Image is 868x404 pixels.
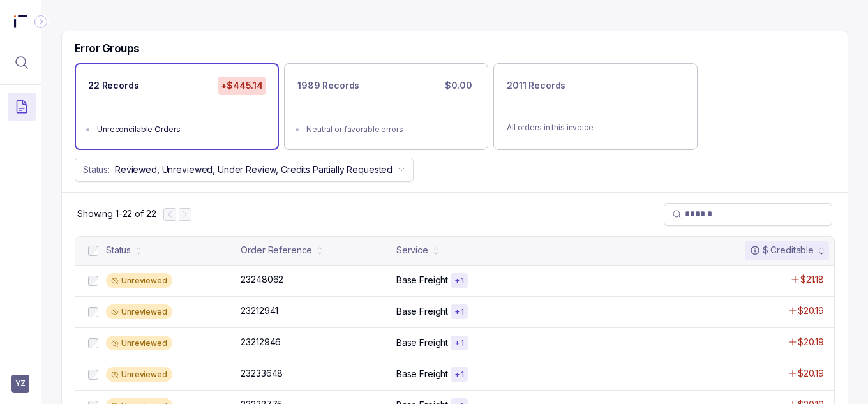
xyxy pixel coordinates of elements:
[798,304,824,317] p: $20.19
[454,370,464,380] p: + 1
[241,304,278,317] p: 23212941
[88,79,139,92] p: 22 Records
[77,207,156,220] p: Showing 1-22 of 22
[97,123,264,136] div: Unreconcilable Orders
[106,244,131,257] div: Status
[396,305,448,318] p: Base Freight
[798,336,824,348] p: $20.19
[396,368,448,380] p: Base Freight
[750,244,814,257] div: $ Creditable
[106,273,172,288] div: Unreviewed
[88,276,98,286] input: checkbox-checkbox
[11,375,29,393] button: User initials
[454,307,464,317] p: + 1
[75,158,414,182] button: Status:Reviewed, Unreviewed, Under Review, Credits Partially Requested
[800,273,824,286] p: $21.18
[306,123,474,136] div: Neutral or favorable errors
[454,338,464,348] p: + 1
[297,79,359,92] p: 1989 Records
[75,41,140,56] h5: Error Groups
[218,77,266,94] p: +$445.14
[396,244,428,257] div: Service
[77,207,156,220] div: Remaining page entries
[798,367,824,380] p: $20.19
[83,163,110,176] p: Status:
[88,338,98,348] input: checkbox-checkbox
[454,276,464,286] p: + 1
[8,49,36,77] button: Menu Icon Button MagnifyingGlassIcon
[241,244,312,257] div: Order Reference
[507,79,565,92] p: 2011 Records
[115,163,393,176] p: Reviewed, Unreviewed, Under Review, Credits Partially Requested
[88,307,98,317] input: checkbox-checkbox
[8,93,36,121] button: Menu Icon Button DocumentTextIcon
[33,14,49,29] div: Collapse Icon
[396,336,448,349] p: Base Freight
[241,273,283,286] p: 23248062
[106,304,172,320] div: Unreviewed
[442,77,475,94] p: $0.00
[106,367,172,382] div: Unreviewed
[507,121,684,134] p: All orders in this invoice
[88,246,98,256] input: checkbox-checkbox
[241,336,281,348] p: 23212946
[241,367,283,380] p: 23233648
[396,274,448,287] p: Base Freight
[106,336,172,351] div: Unreviewed
[88,370,98,380] input: checkbox-checkbox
